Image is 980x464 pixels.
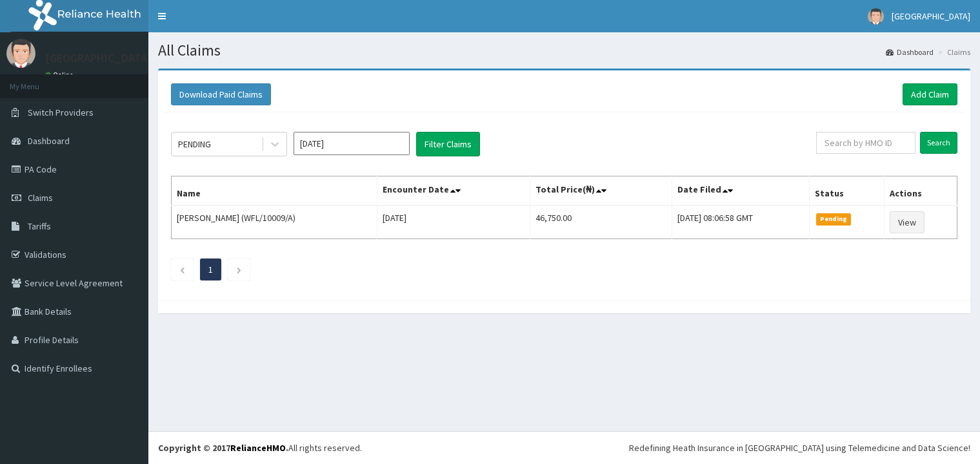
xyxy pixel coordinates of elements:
[171,83,271,105] button: Download Paid Claims
[172,176,377,206] th: Name
[530,176,672,206] th: Total Price(₦)
[158,42,970,59] h1: All Claims
[892,10,970,22] span: [GEOGRAPHIC_DATA]
[236,264,242,275] a: Next page
[920,132,957,154] input: Search
[868,8,884,25] img: User Image
[294,132,410,155] input: Select Month and Year
[28,192,53,204] span: Claims
[377,206,530,239] td: [DATE]
[28,220,51,232] span: Tariffs
[148,431,980,464] footer: All rights reserved.
[6,39,35,68] img: User Image
[890,211,925,233] a: View
[179,264,185,275] a: Previous page
[45,70,76,79] a: Online
[178,138,211,151] div: PENDING
[903,83,957,105] a: Add Claim
[809,176,885,206] th: Status
[935,47,970,58] li: Claims
[208,264,213,275] a: Page 1 is your current page
[672,176,809,206] th: Date Filed
[377,176,530,206] th: Encounter Date
[45,52,152,64] p: [GEOGRAPHIC_DATA]
[230,442,286,454] a: RelianceHMO
[530,206,672,239] td: 46,750.00
[672,206,809,239] td: [DATE] 08:06:58 GMT
[158,442,288,454] strong: Copyright © 2017 .
[416,132,480,156] button: Filter Claims
[816,213,852,225] span: Pending
[629,441,970,454] div: Redefining Heath Insurance in [GEOGRAPHIC_DATA] using Telemedicine and Data Science!
[816,132,915,154] input: Search by HMO ID
[28,107,94,118] span: Switch Providers
[28,135,70,147] span: Dashboard
[886,47,934,58] a: Dashboard
[885,176,957,206] th: Actions
[172,206,377,239] td: [PERSON_NAME] (WFL/10009/A)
